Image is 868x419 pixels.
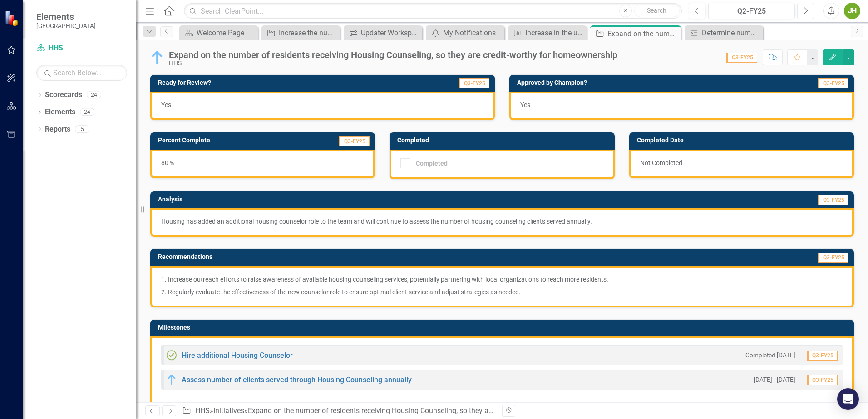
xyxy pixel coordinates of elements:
div: Expand on the number of residents receiving Housing Counseling, so they are credit-worthy for hom... [248,406,602,415]
span: Yes [520,101,530,108]
a: Welcome Page [182,27,256,39]
a: Assess number of clients served through Housing Counseling annually [182,375,412,384]
a: HHS [195,406,210,415]
div: Open Intercom Messenger [837,388,859,410]
a: Updater Workspace [346,27,420,39]
a: Increase in the utilization rate of the Housing Counseling Program for first-time homebuyers [510,27,584,39]
p: Housing has added an additional housing counselor role to the team and will continue to assess th... [161,217,843,226]
div: » » [182,406,495,416]
a: Determine number of SHIP rehabs completed as of Q4 from previous year [687,27,761,39]
input: Search Below... [36,65,127,81]
img: Completed [166,350,177,361]
small: Completed [DATE] [745,351,795,360]
small: [GEOGRAPHIC_DATA] [36,22,96,29]
div: 24 [80,108,94,116]
h3: Percent Complete [158,137,290,144]
a: Initiatives [213,406,244,415]
a: Scorecards [45,90,82,100]
button: Search [634,5,680,17]
small: [DATE] - [DATE] [754,375,795,384]
span: Q3-FY25 [818,253,848,263]
span: Yes [161,101,171,108]
h3: Ready for Review? [158,79,366,86]
h3: Approved by Champion? [517,79,745,86]
div: 24 [87,91,101,99]
input: Search ClearPoint... [184,3,682,19]
span: Q3-FY25 [818,195,848,205]
h3: Completed Date [637,137,849,144]
a: Hire additional Housing Counselor [182,351,293,360]
button: Q2-FY25 [708,3,795,19]
p: 2. Regularly evaluate the effectiveness of the new counselor role to ensure optimal client servic... [161,286,843,297]
p: 1. Increase outreach efforts to raise awareness of available housing counseling services, potenti... [161,275,843,286]
span: Q3-FY25 [807,351,838,361]
h3: Analysis [158,196,459,203]
img: In Progress [150,50,164,65]
span: Q3-FY25 [339,136,370,146]
img: ClearPoint Strategy [5,10,20,26]
div: HHS [169,60,617,67]
img: In Progress [166,374,177,385]
a: My Notifications [428,27,502,39]
h3: Recommendations [158,253,595,260]
h3: Completed [397,137,610,144]
h3: Milestones [158,324,849,331]
div: My Notifications [443,27,502,39]
span: Q3-FY25 [807,375,838,385]
span: Q3-FY25 [818,78,848,88]
a: Reports [45,124,70,135]
span: Q3-FY25 [726,53,757,63]
span: Elements [36,11,96,22]
a: Increase the number of homes preserved annually through County, State and Federal funded programs... [264,27,338,39]
span: Search [647,7,666,14]
div: 80 % [150,150,375,178]
div: Expand on the number of residents receiving Housing Counseling, so they are credit-worthy for hom... [607,28,679,39]
div: Q2-FY25 [711,6,792,17]
div: Updater Workspace [361,27,420,39]
div: Welcome Page [197,27,256,39]
a: HHS [36,43,127,54]
div: Increase in the utilization rate of the Housing Counseling Program for first-time homebuyers [525,27,584,39]
div: Increase the number of homes preserved annually through County, State and Federal funded programs... [279,27,338,39]
span: Q3-FY25 [459,78,489,88]
div: Determine number of SHIP rehabs completed as of Q4 from previous year [702,27,761,39]
button: JH [844,3,860,19]
div: 5 [75,125,89,133]
div: Expand on the number of residents receiving Housing Counseling, so they are credit-worthy for hom... [169,50,617,60]
div: Not Completed [629,150,854,178]
a: Elements [45,107,75,117]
